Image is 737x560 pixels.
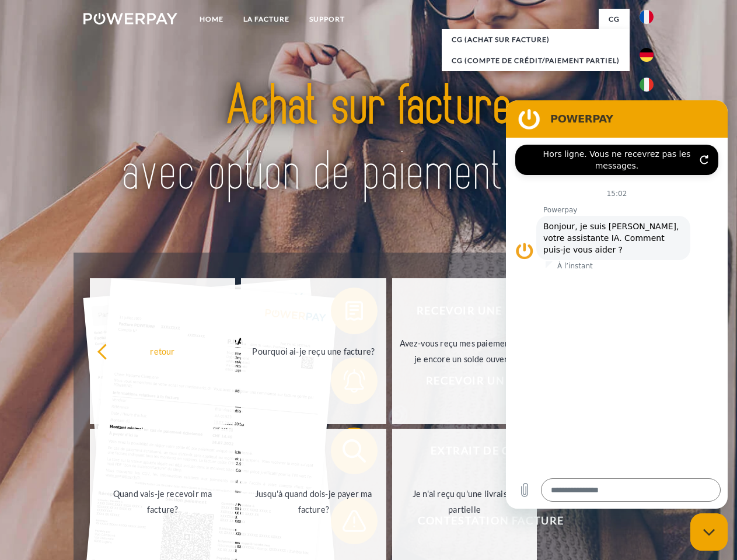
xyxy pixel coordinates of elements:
iframe: Fenêtre de messagerie [506,100,728,509]
div: Je n'ai reçu qu'une livraison partielle [399,486,530,517]
div: Avez-vous reçu mes paiements, ai-je encore un solde ouvert? [399,335,530,367]
div: Quand vais-je recevoir ma facture? [97,486,228,517]
img: logo-powerpay-white.svg [83,13,177,24]
div: Jusqu'à quand dois-je payer ma facture? [248,486,379,517]
img: title-powerpay_fr.svg [111,56,626,223]
img: fr [640,10,654,24]
div: retour [97,343,228,359]
iframe: Bouton de lancement de la fenêtre de messagerie, conversation en cours [690,513,728,551]
img: it [640,78,654,92]
a: LA FACTURE [233,9,299,30]
a: CG [599,9,630,30]
a: Support [299,9,355,30]
div: Pourquoi ai-je reçu une facture? [248,343,379,359]
a: Avez-vous reçu mes paiements, ai-je encore un solde ouvert? [392,278,537,424]
img: de [640,48,654,62]
a: Home [190,9,233,30]
a: CG (achat sur facture) [442,29,630,50]
a: CG (Compte de crédit/paiement partiel) [442,50,630,71]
